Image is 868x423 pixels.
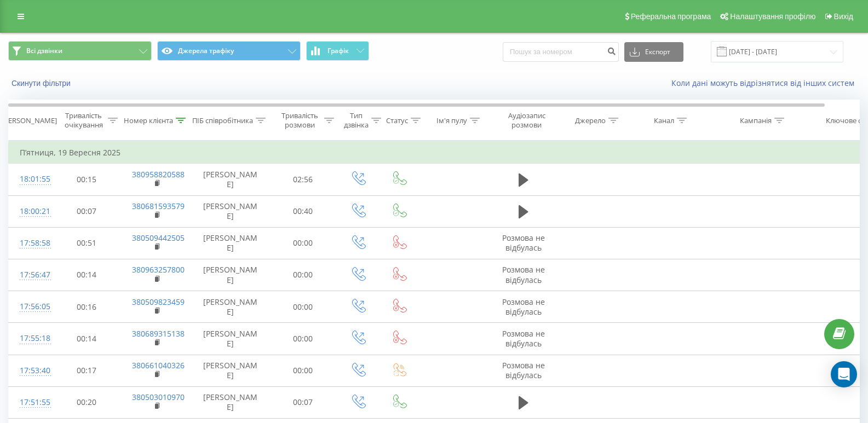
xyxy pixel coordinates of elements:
div: 17:53:40 [20,360,42,381]
div: Канал [654,116,674,125]
td: 00:17 [53,355,121,386]
span: Вихід [834,12,853,21]
span: Всі дзвінки [26,47,62,55]
button: Експорт [624,42,683,62]
span: Графік [327,47,349,55]
td: 02:56 [269,164,337,195]
div: Кампанія [740,116,772,125]
div: 18:01:55 [20,169,42,190]
span: Розмова не відбулась [502,264,545,285]
td: 00:07 [269,386,337,418]
div: 17:51:55 [20,392,42,413]
a: 380509442505 [132,233,185,243]
td: 00:00 [269,259,337,291]
span: Розмова не відбулась [502,233,545,253]
a: 380963257800 [132,264,185,275]
td: [PERSON_NAME] [192,259,269,291]
a: 380681593579 [132,201,185,211]
div: [PERSON_NAME] [2,116,57,125]
a: 380958820588 [132,169,185,179]
input: Пошук за номером [503,42,619,62]
td: 00:00 [269,355,337,386]
span: Розмова не відбулась [502,297,545,317]
a: 380661040326 [132,360,185,370]
div: Ім'я пулу [436,116,467,125]
a: Коли дані можуть відрізнятися вiд інших систем [671,78,860,88]
td: 00:14 [53,323,121,355]
td: 00:00 [269,227,337,259]
div: Тривалість очікування [62,111,105,130]
td: 00:07 [53,195,121,227]
button: Скинути фільтри [8,78,76,88]
td: 00:51 [53,227,121,259]
td: 00:14 [53,259,121,291]
div: Джерело [575,116,606,125]
span: Розмова не відбулась [502,328,545,349]
td: 00:20 [53,386,121,418]
button: Джерела трафіку [157,41,301,61]
div: 17:56:05 [20,296,42,317]
td: [PERSON_NAME] [192,355,269,386]
td: [PERSON_NAME] [192,386,269,418]
td: [PERSON_NAME] [192,291,269,323]
td: [PERSON_NAME] [192,323,269,355]
td: 00:00 [269,323,337,355]
div: Open Intercom Messenger [831,361,857,387]
span: Розмова не відбулась [502,360,545,380]
td: [PERSON_NAME] [192,227,269,259]
div: Тривалість розмови [278,111,321,130]
td: [PERSON_NAME] [192,164,269,195]
span: Налаштування профілю [730,12,815,21]
button: Всі дзвінки [8,41,152,61]
a: 380509823459 [132,297,185,307]
div: Номер клієнта [124,116,173,125]
div: 18:00:21 [20,201,42,222]
span: Реферальна програма [631,12,711,21]
td: [PERSON_NAME] [192,195,269,227]
td: 00:40 [269,195,337,227]
div: Тип дзвінка [344,111,369,130]
div: ПІБ співробітника [192,116,253,125]
div: Аудіозапис розмови [500,111,553,130]
td: 00:15 [53,164,121,195]
td: 00:16 [53,291,121,323]
div: 17:56:47 [20,264,42,286]
div: Статус [386,116,408,125]
div: 17:58:58 [20,233,42,254]
div: 17:55:18 [20,328,42,349]
a: 380689315138 [132,328,185,339]
td: 00:00 [269,291,337,323]
a: 380503010970 [132,392,185,402]
button: Графік [306,41,369,61]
